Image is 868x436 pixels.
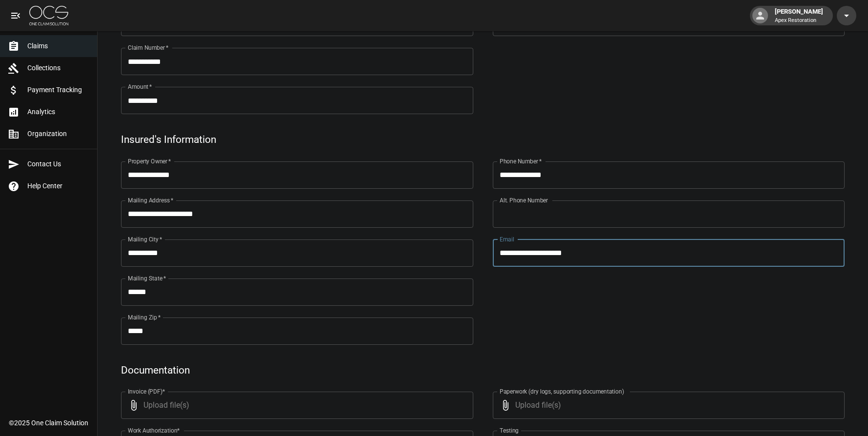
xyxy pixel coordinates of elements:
[27,41,89,51] span: Claims
[128,196,173,204] label: Mailing Address
[515,392,819,419] span: Upload file(s)
[9,418,88,428] div: © 2025 One Claim Solution
[6,6,25,25] button: open drawer
[500,426,519,435] label: Testing
[500,235,514,243] label: Email
[27,107,89,117] span: Analytics
[128,387,165,396] label: Invoice (PDF)*
[29,6,68,25] img: ocs-logo-white-transparent.png
[27,85,89,95] span: Payment Tracking
[27,129,89,139] span: Organization
[128,82,152,91] label: Amount
[500,157,542,165] label: Phone Number
[27,63,89,73] span: Collections
[128,157,171,165] label: Property Owner
[128,274,166,282] label: Mailing State
[128,313,161,321] label: Mailing Zip
[500,196,548,204] label: Alt. Phone Number
[27,159,89,169] span: Contact Us
[27,181,89,191] span: Help Center
[771,7,827,24] div: [PERSON_NAME]
[143,392,447,419] span: Upload file(s)
[500,387,624,396] label: Paperwork (dry logs, supporting documentation)
[128,235,162,243] label: Mailing City
[128,426,180,435] label: Work Authorization*
[128,43,168,52] label: Claim Number
[775,17,823,25] p: Apex Restoration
